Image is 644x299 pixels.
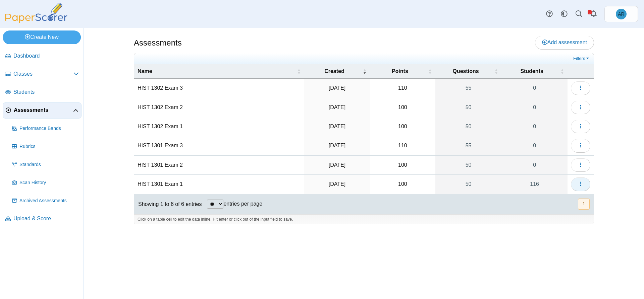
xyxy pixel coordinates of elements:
label: entries per page [223,201,262,207]
span: Questions : Activate to sort [494,68,498,75]
span: Created [308,68,361,75]
td: HIST 1301 Exam 3 [134,136,304,155]
a: Dashboard [3,48,82,64]
time: Feb 18, 2025 at 9:28 PM [329,124,345,129]
a: 0 [501,79,568,97]
span: Archived Assessments [19,198,79,204]
a: 50 [435,175,502,194]
span: Name [138,68,296,75]
a: 0 [501,136,568,155]
span: Dashboard [13,52,79,60]
a: Add assessment [535,36,594,49]
a: Assessments [3,102,82,119]
a: 0 [501,98,568,117]
a: PaperScorer [3,18,70,24]
a: Classes [3,66,82,82]
span: Created : Activate to remove sorting [363,68,367,75]
div: Showing 1 to 6 of 6 entries [134,194,202,214]
img: PaperScorer [3,3,70,23]
time: Nov 10, 2024 at 7:30 PM [329,162,345,168]
td: HIST 1302 Exam 3 [134,79,304,98]
a: 55 [435,136,502,155]
td: HIST 1302 Exam 2 [134,98,304,117]
a: 50 [435,117,502,136]
span: Upload & Score [13,215,79,222]
a: Performance Bands [9,121,82,137]
time: May 11, 2025 at 9:56 PM [329,85,345,91]
td: HIST 1302 Exam 1 [134,117,304,136]
span: Standards [19,161,79,168]
a: Create New [3,30,81,44]
div: Click on a table cell to edit the data inline. Hit enter or click out of the input field to save. [134,214,594,224]
td: 100 [370,117,435,136]
td: 100 [370,98,435,117]
span: Students : Activate to sort [560,68,564,75]
td: 110 [370,79,435,98]
span: Alejandro Renteria [616,9,627,19]
a: Archived Assessments [9,193,82,209]
td: HIST 1301 Exam 1 [134,175,304,194]
h1: Assessments [134,37,182,49]
td: 110 [370,136,435,155]
span: Add assessment [542,40,587,45]
span: Points : Activate to sort [428,68,432,75]
time: Dec 3, 2024 at 7:43 PM [329,143,345,148]
a: 0 [501,117,568,136]
nav: pagination [577,199,590,210]
time: Oct 6, 2024 at 8:12 PM [329,181,345,187]
a: Standards [9,157,82,173]
span: Alejandro Renteria [618,12,624,16]
a: 116 [501,175,568,194]
span: Performance Bands [19,125,79,132]
a: Scan History [9,175,82,191]
a: Alejandro Renteria [604,6,638,22]
span: Students [13,88,79,96]
span: Assessments [14,106,73,114]
span: Students [505,68,559,75]
span: Name : Activate to sort [297,68,301,75]
span: Classes [13,70,73,78]
span: Scan History [19,179,79,186]
span: Rubrics [19,143,79,150]
a: 0 [501,156,568,174]
a: Alerts [586,7,601,21]
td: 100 [370,156,435,175]
td: 100 [370,175,435,194]
a: Rubrics [9,139,82,155]
td: HIST 1301 Exam 2 [134,156,304,175]
a: 50 [435,156,502,174]
a: Upload & Score [3,211,82,227]
time: Apr 1, 2025 at 7:33 PM [329,104,345,110]
a: 55 [435,79,502,97]
a: Students [3,84,82,100]
a: Filters [572,55,592,62]
a: 50 [435,98,502,117]
button: 1 [578,199,590,210]
span: Points [373,68,427,75]
span: Questions [439,68,493,75]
